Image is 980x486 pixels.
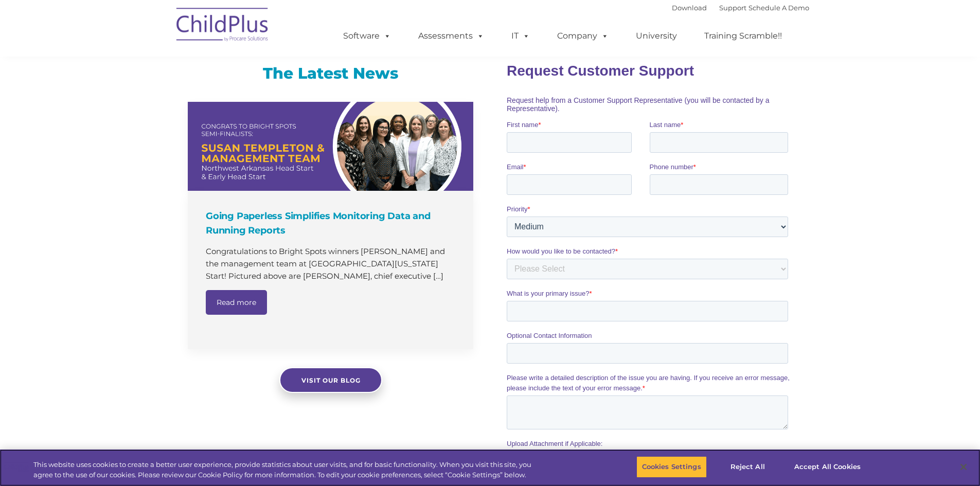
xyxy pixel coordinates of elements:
a: Company [547,26,619,46]
a: Read more [206,290,267,315]
span: Visit our blog [301,376,360,384]
a: Software [333,26,401,46]
button: Cookies Settings [636,456,707,478]
a: Visit our blog [279,367,382,393]
p: Congratulations to Bright Spots winners [PERSON_NAME] and the management team at [GEOGRAPHIC_DATA... [206,245,458,282]
div: This website uses cookies to create a better user experience, provide statistics about user visit... [33,460,539,480]
font: | [672,4,809,12]
button: Reject All [716,456,780,478]
a: University [626,26,687,46]
a: Support [719,4,746,12]
a: Training Scramble!! [694,26,792,46]
a: Download [672,4,707,12]
a: IT [501,26,540,46]
button: Close [952,456,975,478]
h4: Going Paperless Simplifies Monitoring Data and Running Reports [206,209,458,238]
button: Accept All Cookies [789,456,866,478]
h3: The Latest News [188,63,473,84]
a: Assessments [408,26,494,46]
img: ChildPlus by Procare Solutions [171,1,274,52]
a: Schedule A Demo [749,4,809,12]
